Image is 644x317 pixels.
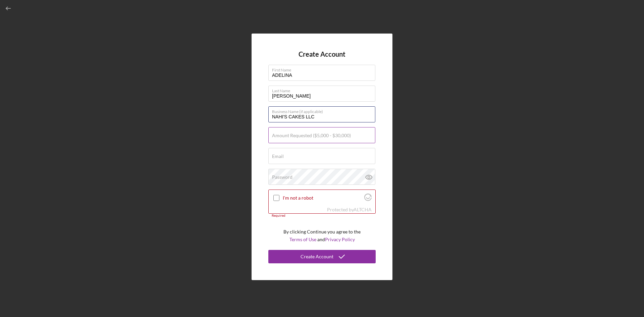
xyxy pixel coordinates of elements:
[272,107,375,114] label: Business Name (if applicable)
[364,196,372,202] a: Visit Altcha.org
[272,154,284,159] label: Email
[272,65,375,72] label: First Name
[268,250,376,263] button: Create Account
[272,174,292,180] label: Password
[325,236,355,242] a: Privacy Policy
[268,214,376,218] div: Required
[272,86,375,93] label: Last Name
[327,207,372,212] div: Protected by
[283,228,361,243] p: By clicking Continue you agree to the and
[301,250,333,263] div: Create Account
[272,133,351,138] label: Amount Requested ($5,000 - $30,000)
[354,207,372,212] a: Visit Altcha.org
[283,195,362,201] label: I'm not a robot
[289,236,316,242] a: Terms of Use
[299,50,345,58] h4: Create Account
